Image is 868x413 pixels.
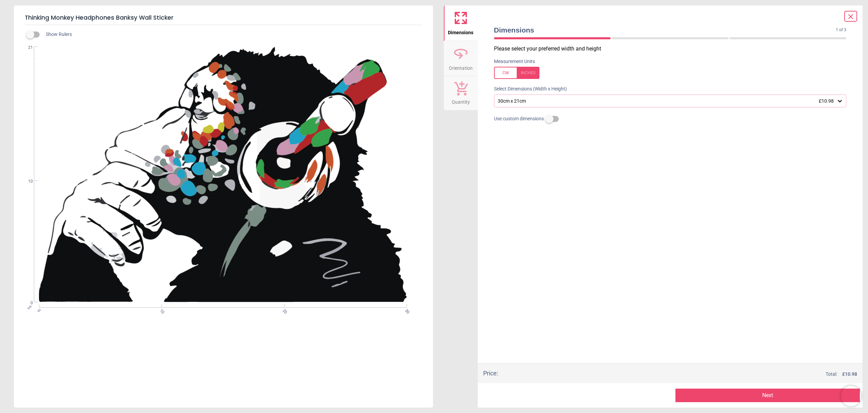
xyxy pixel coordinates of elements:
[20,300,33,306] span: 0
[494,25,836,35] span: Dimensions
[819,98,834,104] span: £10.98
[403,308,408,312] span: 30
[489,86,567,92] label: Select Dimensions (Width x Height)
[494,45,852,53] p: Please select your preferred width and height
[36,308,40,312] span: 0
[494,58,535,65] label: Measurement Units
[158,308,163,312] span: 10
[25,11,422,25] h5: Thinking Monkey Headphones Banksy Wall Sticker
[483,369,498,377] div: Price :
[836,27,846,33] span: 1 of 3
[444,76,478,110] button: Quantity
[497,98,837,104] div: 30cm x 21cm
[444,41,478,76] button: Orientation
[675,389,860,402] button: Next
[508,371,857,378] div: Total:
[20,179,33,184] span: 10
[494,116,544,122] span: Use custom dimensions
[449,62,473,72] span: Orientation
[20,45,33,50] span: 21
[30,30,433,39] div: Show Rulers
[444,5,478,41] button: Dimensions
[281,308,285,312] span: 20
[452,96,470,106] span: Quantity
[841,386,861,406] iframe: Brevo live chat
[448,26,473,36] span: Dimensions
[26,304,33,310] span: cm
[842,371,857,378] span: £
[845,371,857,377] span: 10.98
